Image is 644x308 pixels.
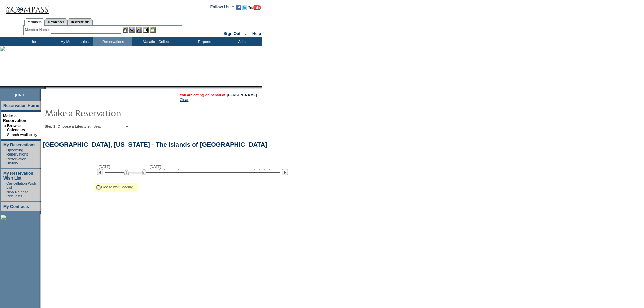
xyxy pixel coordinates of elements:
span: [DATE] [99,165,110,169]
td: Home [15,37,54,46]
div: Member Name: [25,27,51,33]
td: Follow Us :: [210,4,234,12]
img: Reservations [143,27,149,33]
span: [DATE] [15,93,26,97]
a: Reservation History [6,157,26,165]
a: Browse Calendars [7,124,25,132]
a: Make a Reservation [3,114,26,123]
span: :: [245,31,248,36]
img: pgTtlMakeReservation.gif [45,106,180,119]
img: spinner2.gif [96,185,101,190]
td: Reservations [93,37,132,46]
a: Become our fan on Facebook [236,7,241,11]
a: Reservations [67,18,93,25]
a: [GEOGRAPHIC_DATA], [US_STATE] - The Islands of [GEOGRAPHIC_DATA] [43,141,267,148]
a: New Release Requests [6,190,28,198]
td: · [5,157,6,165]
a: Clear [180,98,188,102]
td: · [5,148,6,156]
span: You are acting on behalf of: [180,93,257,97]
img: Next [282,169,288,175]
a: Upcoming Reservations [6,148,28,156]
a: Residences [45,18,67,25]
a: My Reservations [3,143,35,147]
img: b_calculator.gif [150,27,156,33]
a: Sign Out [223,31,240,36]
img: Previous [97,169,103,175]
td: · [4,133,6,137]
img: View [129,27,135,33]
td: My Memberships [54,37,93,46]
img: promoShadowLeftCorner.gif [43,86,46,89]
a: [PERSON_NAME] [227,93,257,97]
a: My Contracts [3,204,29,209]
div: Please wait, loading... [94,183,138,192]
img: Subscribe to our YouTube Channel [248,5,261,10]
img: b_edit.gif [123,27,128,33]
td: · [5,181,6,189]
img: Impersonate [136,27,142,33]
a: Members [24,18,45,26]
b: » [4,124,6,128]
a: Search Availability [7,133,37,137]
td: Vacation Collection [132,37,184,46]
span: [DATE] [150,165,161,169]
img: Follow us on Twitter [242,5,247,10]
a: Follow us on Twitter [242,7,247,11]
a: Cancellation Wish List [6,181,36,189]
a: Subscribe to our YouTube Channel [248,7,261,11]
img: blank.gif [46,86,46,89]
a: Help [252,31,261,36]
td: Reports [184,37,223,46]
td: Admin [223,37,262,46]
b: Step 1: Choose a Lifestyle: [45,124,91,128]
a: My Reservation Wish List [3,171,33,181]
td: · [5,190,6,198]
img: Become our fan on Facebook [236,5,241,10]
a: Reservation Home [3,103,39,108]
